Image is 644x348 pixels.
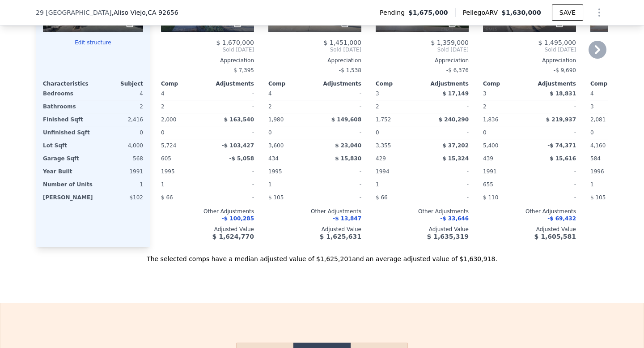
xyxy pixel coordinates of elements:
[483,165,528,178] div: 1991
[96,178,143,191] div: 1
[554,67,576,73] span: -$ 9,690
[531,191,576,204] div: -
[483,57,576,64] div: Appreciation
[424,100,469,113] div: -
[376,129,379,136] span: 0
[43,100,91,113] div: Bathrooms
[483,90,487,97] span: 3
[43,165,91,178] div: Year Built
[111,8,178,17] span: , Aliso Viejo
[43,152,91,165] div: Garage Sqft
[376,178,420,191] div: 1
[268,165,313,178] div: 1995
[376,100,420,113] div: 2
[530,80,576,87] div: Adjustments
[209,178,254,191] div: -
[442,90,469,97] span: $ 17,149
[376,208,469,215] div: Other Adjustments
[209,87,254,100] div: -
[501,9,541,16] span: $1,630,000
[95,139,143,152] div: 4,000
[422,80,469,87] div: Adjustments
[590,142,606,149] span: 4,160
[43,80,93,87] div: Characteristics
[531,165,576,178] div: -
[229,155,254,162] span: -$ 5,058
[161,46,254,53] span: Sold [DATE]
[43,178,93,191] div: Number of Units
[161,129,165,136] span: 0
[547,142,576,149] span: -$ 74,371
[483,142,498,149] span: 5,400
[590,194,606,201] span: $ 105
[590,155,601,162] span: 584
[590,90,594,97] span: 4
[268,155,279,162] span: 434
[538,39,576,46] span: $ 1,495,000
[268,80,315,87] div: Comp
[268,194,284,201] span: $ 105
[43,139,91,152] div: Lot Sqft
[216,39,254,46] span: $ 1,670,000
[43,87,91,100] div: Bedrooms
[590,4,608,21] button: Show Options
[95,165,143,178] div: 1991
[43,39,143,46] button: Edit structure
[317,178,361,191] div: -
[268,46,361,53] span: Sold [DATE]
[376,155,386,162] span: 429
[268,178,313,191] div: 1
[424,178,469,191] div: -
[317,191,361,204] div: -
[209,191,254,204] div: -
[376,226,469,233] div: Adjusted Value
[483,178,528,191] div: 655
[376,142,391,149] span: 3,355
[268,208,361,215] div: Other Adjustments
[335,155,361,162] span: $ 15,830
[376,80,422,87] div: Comp
[268,90,272,97] span: 4
[209,100,254,113] div: -
[268,142,284,149] span: 3,600
[590,100,635,113] div: 3
[546,116,576,123] span: $ 219,937
[268,226,361,233] div: Adjusted Value
[376,90,379,97] span: 3
[161,100,206,113] div: 2
[161,178,206,191] div: 1
[209,165,254,178] div: -
[442,142,469,149] span: $ 37,202
[590,178,635,191] div: 1
[212,233,254,240] span: $ 1,624,770
[315,80,361,87] div: Adjustments
[320,233,361,240] span: $ 1,625,631
[331,116,361,123] span: $ 149,608
[323,39,361,46] span: $ 1,451,000
[161,80,208,87] div: Comp
[534,233,576,240] span: $ 1,605,581
[483,208,576,215] div: Other Adjustments
[95,152,143,165] div: 568
[483,226,576,233] div: Adjusted Value
[95,126,143,139] div: 0
[483,194,498,201] span: $ 110
[161,57,254,64] div: Appreciation
[161,142,176,149] span: 5,724
[317,87,361,100] div: -
[43,126,91,139] div: Unfinished Sqft
[95,87,143,100] div: 4
[161,116,176,123] span: 2,000
[427,233,469,240] span: $ 1,635,319
[43,113,91,126] div: Finished Sqft
[590,129,594,136] span: 0
[146,9,178,16] span: , CA 92656
[376,46,469,53] span: Sold [DATE]
[376,165,420,178] div: 1994
[463,8,502,17] span: Pellego ARV
[440,215,469,222] span: -$ 33,646
[222,142,254,149] span: -$ 103,427
[208,80,254,87] div: Adjustments
[483,129,487,136] span: 0
[333,215,361,222] span: -$ 13,847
